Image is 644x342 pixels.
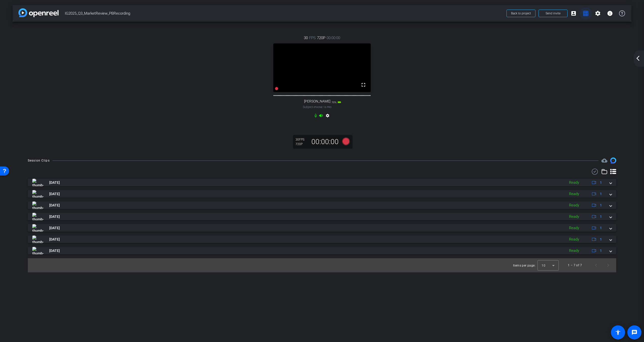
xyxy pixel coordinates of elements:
span: 1 [600,237,602,242]
button: Previous page [590,259,602,271]
img: app-logo [18,8,59,17]
span: 00:00:00 [327,35,340,41]
mat-expansion-panel-header: thumb-nail[DATE]Ready1 [28,235,616,243]
span: [DATE] [49,180,60,185]
div: 1 – 7 of 7 [568,263,582,268]
mat-icon: battery_std [337,100,341,104]
span: iPhone 16 Pro [314,106,332,109]
mat-expansion-panel-header: thumb-nail[DATE]Ready1 [28,213,616,220]
span: - [313,105,314,109]
mat-icon: account_box [571,10,577,16]
span: 1 [600,225,602,231]
mat-icon: fullscreen [360,82,366,88]
img: thumb-nail [32,201,44,209]
mat-icon: arrow_back_ios_new [635,55,641,61]
mat-icon: grid_on [583,10,589,16]
mat-icon: cloud_upload [601,157,607,164]
div: Ready [567,248,582,254]
span: [DATE] [49,191,60,197]
span: 1 [600,248,602,253]
span: [PERSON_NAME] [304,99,330,103]
mat-icon: info [607,10,613,16]
div: 00:00:00 [308,138,342,146]
div: 720P [296,142,308,146]
div: Ready [567,225,582,231]
span: [DATE] [49,237,60,242]
div: Ready [567,180,582,186]
mat-icon: settings [595,10,601,16]
div: Items per page: [513,263,535,268]
img: thumb-nail [32,247,44,254]
img: thumb-nail [32,190,44,198]
button: Send invite [539,10,568,17]
span: 720P [317,35,325,41]
mat-icon: accessibility [615,329,621,335]
div: Ready [567,214,582,220]
span: [DATE] [49,225,60,231]
span: Destinations for your clips [601,157,607,164]
span: 1 [600,214,602,219]
button: Next page [602,259,614,271]
img: thumb-nail [32,224,44,232]
mat-expansion-panel-header: thumb-nail[DATE]Ready1 [28,179,616,186]
span: Subject [303,105,332,109]
mat-expansion-panel-header: thumb-nail[DATE]Ready1 [28,190,616,198]
div: Session Clips [28,158,50,163]
div: 30 [296,138,308,142]
span: 30 [304,35,308,41]
span: 1 [600,203,602,208]
span: 70% [332,101,336,104]
img: thumb-nail [32,179,44,186]
span: Send invite [546,11,560,15]
img: thumb-nail [32,213,44,220]
div: Ready [567,202,582,208]
div: Ready [567,236,582,242]
span: FPS [309,35,316,41]
mat-expansion-panel-header: thumb-nail[DATE]Ready1 [28,224,616,232]
span: [DATE] [49,248,60,253]
mat-expansion-panel-header: thumb-nail[DATE]Ready1 [28,201,616,209]
mat-icon: message [631,329,637,335]
mat-expansion-panel-header: thumb-nail[DATE]Ready1 [28,247,616,254]
span: Back to project [511,12,531,15]
span: [DATE] [49,214,60,219]
img: Session clips [610,157,616,164]
button: Back to project [506,10,535,17]
span: 1 [600,191,602,197]
span: 1 [600,180,602,185]
mat-icon: settings [325,114,331,120]
span: IG2025_Q3_MarketReview_PBRecording [65,8,503,18]
div: Ready [567,191,582,197]
span: FPS [299,138,304,141]
span: [DATE] [49,203,60,208]
img: thumb-nail [32,235,44,243]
